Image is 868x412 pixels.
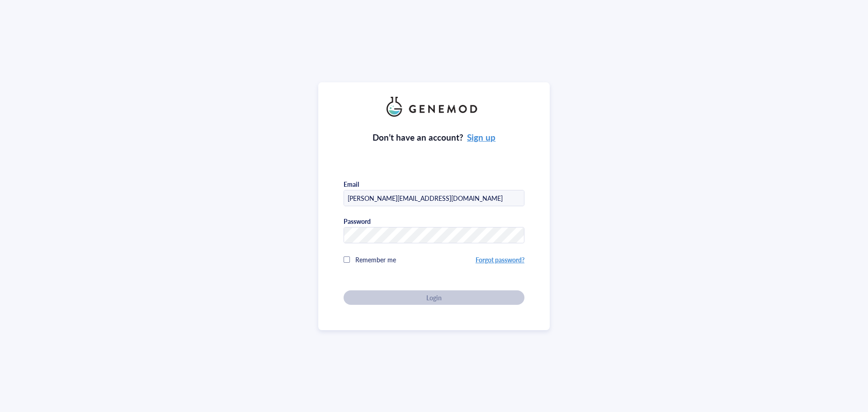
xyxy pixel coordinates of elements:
div: Email [344,180,359,188]
img: genemod_logo_light-BcqUzbGq.png [387,97,481,117]
div: Password [344,217,371,225]
div: Don’t have an account? [373,131,496,144]
a: Forgot password? [476,255,524,264]
span: Remember me [355,255,396,264]
a: Sign up [467,131,495,143]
